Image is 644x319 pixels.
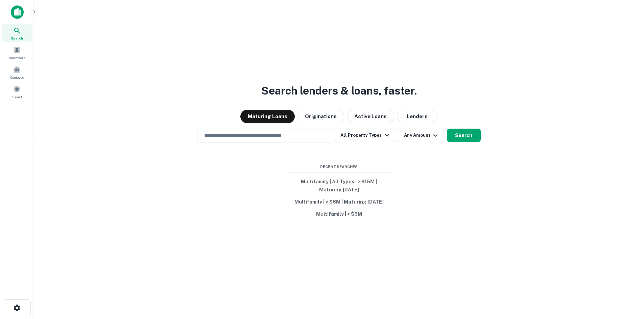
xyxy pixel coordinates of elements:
button: Search [447,129,481,142]
a: Contacts [2,63,32,81]
button: Active Loans [347,110,394,123]
button: Any Amount [397,129,444,142]
button: Multifamily | > $6M | Maturing [DATE] [288,196,390,208]
a: Search [2,24,32,42]
button: Multifamily | All Types | > $15M | Maturing [DATE] [288,176,390,196]
button: All Property Types [335,129,394,142]
span: Search [11,35,23,41]
button: Originations [297,110,344,123]
span: Contacts [10,75,24,80]
button: Lenders [397,110,437,123]
span: Recent Searches [288,164,390,170]
img: capitalize-icon.png [11,5,24,19]
button: Multifamily | > $6M [288,208,390,220]
a: Saved [2,83,32,101]
span: Saved [12,94,22,100]
span: Borrowers [9,55,25,60]
button: Maturing Loans [240,110,295,123]
a: Borrowers [2,44,32,62]
iframe: Chat Widget [610,243,644,276]
h3: Search lenders & loans, faster. [261,83,417,99]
